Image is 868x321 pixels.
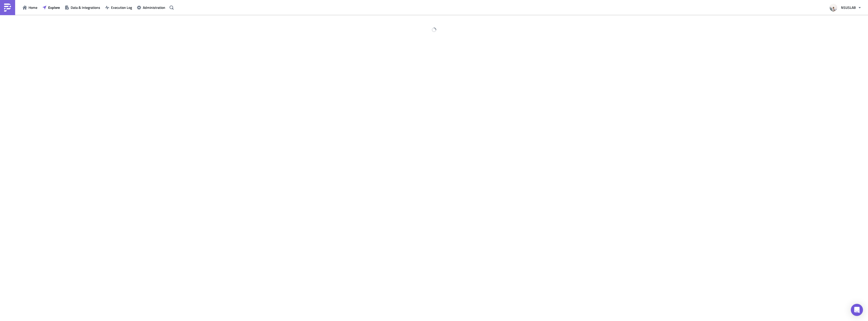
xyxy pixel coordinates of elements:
button: NSUSLAB [827,2,864,13]
span: Data & Integrations [71,5,100,10]
div: Open Intercom Messenger [851,304,863,316]
button: Home [20,4,40,11]
img: Avatar [829,3,838,12]
button: Administration [134,4,168,11]
button: Explore [40,4,62,11]
span: Administration [143,5,165,10]
img: PushMetrics [4,4,12,12]
button: Data & Integrations [62,4,103,11]
button: Execution Log [103,4,134,11]
span: NSUSLAB [841,5,856,10]
span: Explore [48,5,60,10]
span: Home [29,5,37,10]
span: Execution Log [111,5,132,10]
